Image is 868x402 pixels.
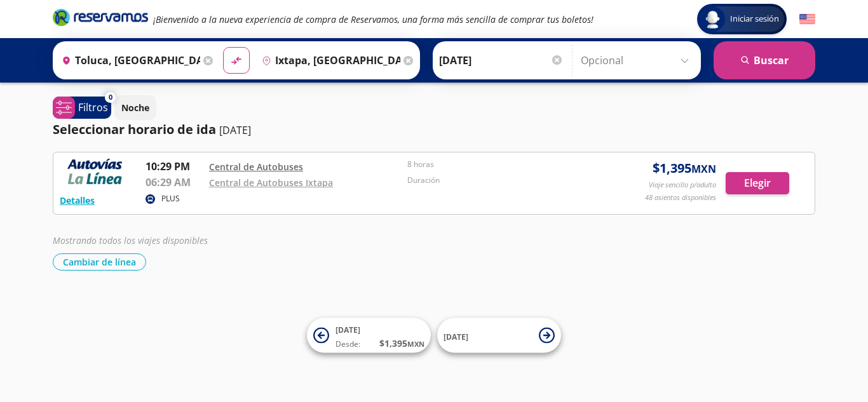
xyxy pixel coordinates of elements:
p: 10:29 PM [146,159,203,174]
p: Viaje sencillo p/adulto [649,180,716,191]
p: Noche [121,101,149,114]
span: Iniciar sesión [725,13,784,25]
em: Mostrando todos los viajes disponibles [53,234,208,246]
button: Buscar [714,41,815,79]
button: Elegir [726,172,789,194]
p: PLUS [161,193,180,204]
a: Central de Autobuses Ixtapa [209,177,333,189]
span: [DATE] [444,331,468,342]
img: RESERVAMOS [60,159,130,184]
span: Desde: [336,338,360,350]
span: [DATE] [336,325,360,335]
p: Filtros [78,100,108,115]
span: $ 1,395 [379,337,424,350]
p: 48 asientos disponibles [645,192,716,203]
a: Central de Autobuses [209,161,303,173]
p: [DATE] [219,123,251,138]
button: [DATE]Desde:$1,395MXN [307,318,431,353]
input: Buscar Origen [57,44,200,76]
p: Duración [407,175,599,186]
input: Opcional [581,44,695,76]
small: MXN [691,162,716,176]
p: 06:29 AM [146,175,203,190]
a: Brand Logo [53,8,148,30]
i: Brand Logo [53,8,148,27]
button: Cambiar de línea [53,253,146,271]
p: 8 horas [407,159,599,170]
button: [DATE] [437,318,561,353]
em: ¡Bienvenido a la nueva experiencia de compra de Reservamos, una forma más sencilla de comprar tus... [153,13,593,25]
p: Seleccionar horario de ida [53,120,216,139]
input: Elegir Fecha [439,44,564,76]
button: English [799,11,815,27]
input: Buscar Destino [257,44,400,76]
span: $ 1,395 [653,159,716,178]
span: 0 [109,92,112,103]
button: Noche [114,95,156,120]
button: Detalles [60,194,95,207]
button: 0Filtros [53,97,111,119]
small: MXN [407,339,424,349]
